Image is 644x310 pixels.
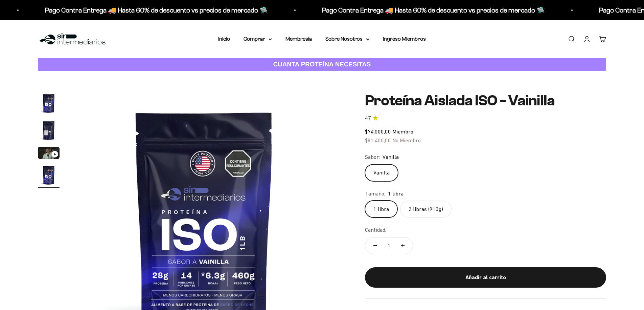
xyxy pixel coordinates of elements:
[365,153,380,162] legend: Sabor:
[365,128,391,135] span: $74.000,00
[38,164,60,188] button: Ir al artículo 4
[38,120,60,141] img: Proteína Aislada ISO - Vainilla
[38,92,60,116] button: Ir al artículo 1
[383,153,399,162] span: Vanilla
[218,36,230,42] a: Inicio
[319,5,542,16] p: Pago Contra Entrega 🚚 Hasta 60% de descuento vs precios de mercado 🛸
[285,36,312,42] a: Membresía
[392,128,413,135] span: Miembro
[378,273,593,282] div: Añadir al carrito
[365,92,606,109] h1: Proteína Aislada ISO - Vainilla
[365,237,385,254] button: Reducir cantidad
[365,137,391,143] span: $81.400,00
[38,147,60,161] button: Ir al artículo 3
[392,137,421,143] span: No Miembro
[42,5,265,16] p: Pago Contra Entrega 🚚 Hasta 60% de descuento vs precios de mercado 🛸
[38,92,60,114] img: Proteína Aislada ISO - Vainilla
[244,35,272,43] summary: Comprar
[365,189,385,198] legend: Tamaño:
[365,226,386,234] label: Cantidad:
[38,164,60,186] img: Proteína Aislada ISO - Vainilla
[383,36,426,42] a: Ingreso Miembros
[365,115,371,122] span: 4.7
[388,189,404,198] span: 1 libra
[325,35,369,43] summary: Sobre Nosotros
[273,61,371,68] strong: CUANTA PROTEÍNA NECESITAS
[38,58,606,71] a: CUANTA PROTEÍNA NECESITAS
[38,120,60,143] button: Ir al artículo 2
[393,237,413,254] button: Aumentar cantidad
[365,115,606,122] a: 4.74.7 de 5.0 estrellas
[365,267,606,288] button: Añadir al carrito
